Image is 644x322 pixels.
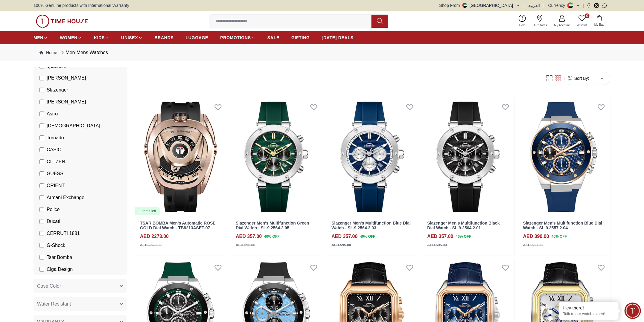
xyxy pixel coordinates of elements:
[39,76,44,80] input: [PERSON_NAME]
[427,221,500,231] a: Slazenger Men's Multifunction Black Dial Watch - SL.9.2564.2.01
[39,183,44,188] input: ORIENT
[528,2,540,8] button: العربية
[60,32,82,43] a: WOMEN
[60,49,108,56] div: Men-Mens Watches
[552,23,572,28] span: My Account
[186,35,208,41] span: LUGGAGE
[39,147,44,152] input: CASIO
[47,122,100,129] span: [DEMOGRAPHIC_DATA]
[39,219,44,224] input: Ducati
[220,35,251,41] span: PROMOTIONS
[134,98,227,216] img: TSAR BOMBA Men's Automatic ROSE GOLD Dial Watch - TB8213ASET-07
[523,233,549,240] h4: AED 390.00
[602,3,607,8] a: Whatsapp
[548,2,568,8] div: Currency
[573,13,591,29] a: 0Wishlist
[517,98,610,216] img: Slazenger Men's Multifunction Blue Dial Watch - SL.9.2557.2.04
[360,234,375,239] span: 40 % OFF
[264,234,279,239] span: 40 % OFF
[34,2,129,8] span: 100% Genuine products with International Warranty
[34,32,48,43] a: MEN
[47,98,86,106] span: [PERSON_NAME]
[236,233,262,240] h4: AED 357.00
[583,2,584,8] span: |
[37,300,71,308] span: Water Resistant
[47,266,73,273] span: Ciga Design
[140,242,162,248] div: AED 2525.00
[47,254,72,261] span: Tsar Bomba
[439,2,520,8] button: Shop From[GEOGRAPHIC_DATA]
[543,2,545,8] span: |
[575,23,590,28] span: Wishlist
[573,75,589,81] span: Sort By:
[39,255,44,260] input: Tsar Bomba
[121,35,138,41] span: UNISEX
[523,221,602,231] a: Slazenger Men's Multifunction Blue Dial Watch - SL.9.2557.2.04
[530,23,549,28] span: Our Stores
[236,242,255,248] div: AED 595.00
[325,98,418,216] img: Slazenger Men's Multifunction Blue Dial Watch - SL.9.2564.2.03
[462,3,467,8] img: United Arab Emirates
[267,35,279,41] span: SALE
[39,195,44,200] input: Armani Exchange
[585,13,590,18] span: 0
[591,14,608,28] button: My Bag
[47,242,65,249] span: G-Shock
[331,233,357,240] h4: AED 357.00
[567,75,589,81] button: Sort By:
[625,303,641,319] div: Chat Widget
[47,146,62,153] span: CASIO
[39,135,44,140] input: Tornado
[39,123,44,128] input: [DEMOGRAPHIC_DATA]
[47,134,64,141] span: Tornado
[427,242,447,248] div: AED 595.00
[155,32,174,43] a: BRANDS
[39,88,44,92] input: Slazenger
[155,35,174,41] span: BRANDS
[39,100,44,104] input: [PERSON_NAME]
[47,158,65,165] span: CITIZEN
[331,221,411,231] a: Slazenger Men's Multifunction Blue Dial Watch - SL.9.2564.2.03
[47,86,68,94] span: Slazenger
[524,2,525,8] span: |
[427,233,453,240] h4: AED 357.00
[592,22,607,27] span: My Bag
[39,207,44,212] input: Police
[47,218,60,225] span: Ducati
[39,243,44,248] input: G-Shock
[39,159,44,164] input: CITIZEN
[220,32,255,43] a: PROMOTIONS
[267,32,279,43] a: SALE
[39,112,44,116] input: Astro
[331,242,351,248] div: AED 595.00
[39,50,57,56] a: Home
[523,242,543,248] div: AED 650.00
[37,283,61,290] span: Case Color
[517,23,528,28] span: Help
[47,170,63,177] span: GUESS
[552,234,567,239] span: 40 % OFF
[140,233,169,240] h4: AED 2273.00
[94,32,109,43] a: KIDS
[516,13,529,29] a: Help
[34,297,127,311] button: Water Resistant
[322,35,354,41] span: [DATE] DEALS
[586,3,591,8] a: Facebook
[36,15,88,28] img: ...
[140,221,216,231] a: TSAR BOMBA Men's Automatic ROSE GOLD Dial Watch - TB8213ASET-07
[529,13,551,29] a: Our Stores
[34,35,43,41] span: MEN
[421,98,514,216] img: Slazenger Men's Multifunction Black Dial Watch - SL.9.2564.2.01
[47,206,60,213] span: Police
[134,98,227,216] a: TSAR BOMBA Men's Automatic ROSE GOLD Dial Watch - TB8213ASET-071 items left
[135,207,160,215] div: 1 items left
[47,182,65,189] span: ORIENT
[39,231,44,236] input: CERRUTI 1881
[47,110,58,117] span: Astro
[34,44,610,61] nav: Breadcrumb
[94,35,105,41] span: KIDS
[230,98,323,216] img: Slazenger Men's Multifunction Green Dial Watch - SL.9.2564.2.05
